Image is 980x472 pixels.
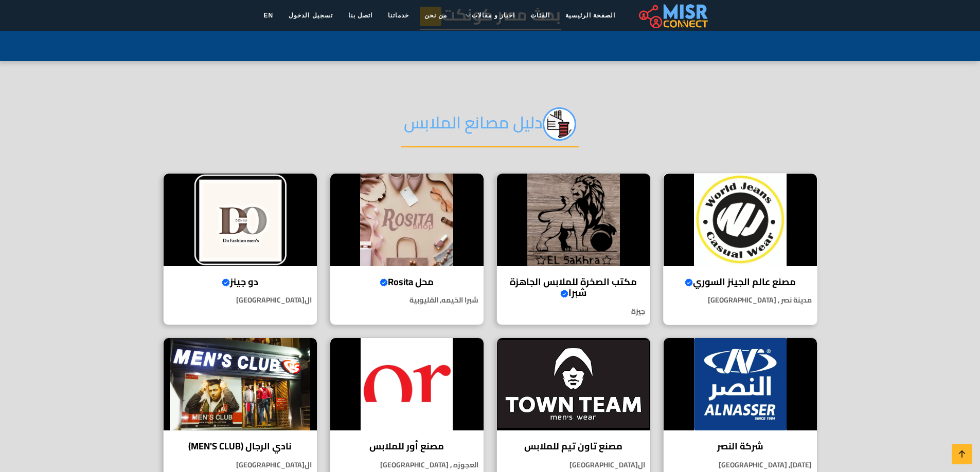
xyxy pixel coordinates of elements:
[164,338,317,430] img: نادي الرجال (MEN'S CLUB)
[164,295,317,306] p: ال[GEOGRAPHIC_DATA]
[497,306,650,317] p: جيزة
[330,460,484,470] p: العجوزه , [GEOGRAPHIC_DATA]
[505,441,643,452] h4: مصنع تاون تيم للملابس
[281,6,340,25] a: تسجيل الدخول
[338,441,476,452] h4: مصنع أور للملابس
[497,460,650,470] p: ال[GEOGRAPHIC_DATA]
[671,276,809,288] h4: مصنع عالم الجينز السوري
[560,290,568,298] svg: Verified account
[338,276,476,288] h4: محل Rosita
[523,6,558,25] a: الفئات
[505,276,643,298] h4: مكتب الصخرة للملابس الجاهزة شبرا
[401,107,579,147] h2: دليل مصانع الملابس
[664,338,817,430] img: شركة النصر
[171,276,309,288] h4: دو جينز
[157,173,324,325] a: دو جينز دو جينز ال[GEOGRAPHIC_DATA]
[664,174,817,266] img: مصنع عالم الجينز السوري
[171,441,309,452] h4: نادي الرجال (MEN'S CLUB)
[380,6,417,25] a: خدماتنا
[222,278,230,287] svg: Verified account
[330,338,484,430] img: مصنع أور للملابس
[558,6,623,25] a: الصفحة الرئيسية
[497,338,650,430] img: مصنع تاون تيم للملابس
[417,6,455,25] a: من نحن
[380,278,388,287] svg: Verified account
[164,174,317,266] img: دو جينز
[330,295,484,306] p: شبرا الخيمه, القليوبية
[330,174,484,266] img: محل Rosita
[341,6,380,25] a: اتصل بنا
[455,6,523,25] a: اخبار و مقالات
[472,11,515,20] span: اخبار و مقالات
[497,174,650,266] img: مكتب الصخرة للملابس الجاهزة شبرا
[664,295,817,306] p: مدينة نصر , [GEOGRAPHIC_DATA]
[685,278,693,287] svg: Verified account
[639,3,708,28] img: main.misr_connect
[490,173,657,325] a: مكتب الصخرة للملابس الجاهزة شبرا مكتب الصخرة للملابس الجاهزة شبرا جيزة
[664,460,817,470] p: [DATE], [GEOGRAPHIC_DATA]
[671,441,809,452] h4: شركة النصر
[543,107,576,141] img: jc8qEEzyi89FPzAOrPPq.png
[657,173,824,325] a: مصنع عالم الجينز السوري مصنع عالم الجينز السوري مدينة نصر , [GEOGRAPHIC_DATA]
[324,173,490,325] a: محل Rosita محل Rosita شبرا الخيمه, القليوبية
[256,6,281,25] a: EN
[164,460,317,470] p: ال[GEOGRAPHIC_DATA]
